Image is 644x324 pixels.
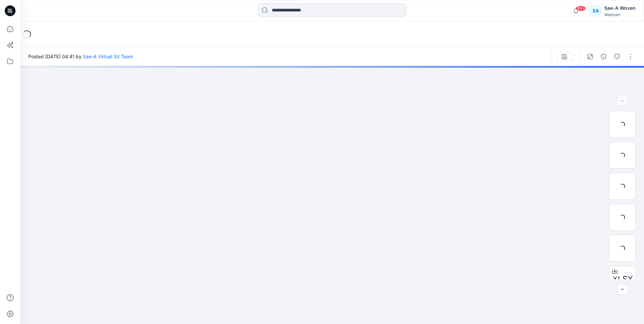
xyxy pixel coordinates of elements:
[604,4,636,12] div: Sae-A Woven
[83,54,133,59] a: Sae-A Virtual 3d Team
[28,53,133,60] span: Posted [DATE] 04:41 by
[612,273,633,285] span: XLSX
[604,12,636,17] div: Walmart
[589,5,602,17] div: SA
[576,6,586,11] span: 99+
[598,51,609,62] button: Details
